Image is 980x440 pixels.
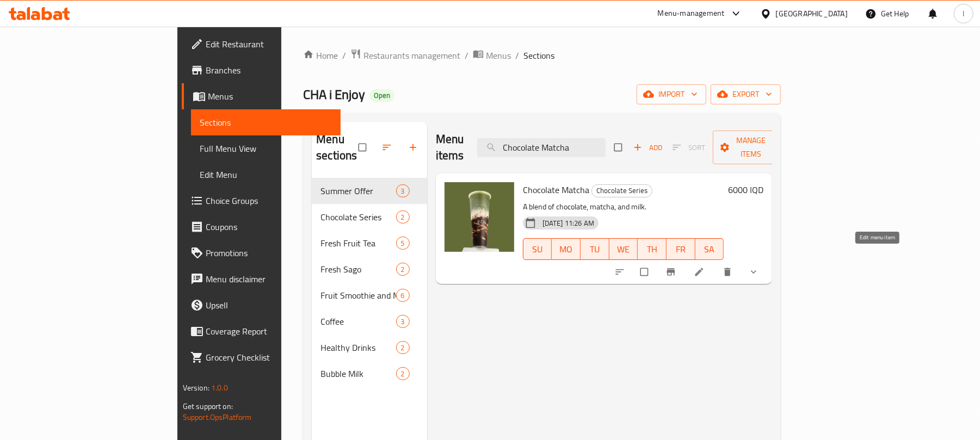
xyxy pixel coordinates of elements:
[695,238,724,260] button: SA
[719,88,772,101] span: export
[523,200,724,214] p: A blend of chocolate, matcha, and milk.
[581,238,609,260] button: TU
[182,344,341,370] a: Grocery Checklist
[396,263,410,276] div: items
[748,267,759,277] svg: Show Choices
[182,57,341,83] a: Branches
[631,139,665,156] button: Add
[206,246,332,259] span: Promotions
[645,88,698,101] span: import
[200,142,332,155] span: Full Menu View
[637,84,706,104] button: import
[206,272,332,286] span: Menu disclaimer
[206,299,332,312] span: Upsell
[182,31,341,57] a: Edit Restaurant
[312,173,427,391] nav: Menu sections
[397,343,409,353] span: 2
[397,290,409,301] span: 6
[552,238,581,260] button: MO
[312,334,427,361] div: Healthy Drinks2
[667,238,695,260] button: FR
[183,410,252,424] a: Support.OpsPlatform
[320,263,396,276] span: Fresh Sago
[397,369,409,379] span: 2
[312,178,427,204] div: Summer Offer3
[538,218,599,228] span: [DATE] 11:26 AM
[728,182,763,197] h6: 6000 IQD
[211,381,228,395] span: 1.0.0
[436,131,464,164] h2: Menu items
[396,210,410,224] div: items
[609,238,638,260] button: WE
[369,91,395,100] span: Open
[182,83,341,109] a: Menus
[182,292,341,318] a: Upsell
[206,38,332,51] span: Edit Restaurant
[397,212,409,222] span: 2
[396,237,410,250] div: items
[206,351,332,364] span: Grocery Checklist
[473,48,511,63] a: Menus
[320,210,396,224] span: Chocolate Series
[206,325,332,338] span: Coverage Report
[312,361,427,387] div: Bubble Milk2
[713,131,790,164] button: Manage items
[659,260,685,284] button: Branch-specific-item
[445,182,514,252] img: Chocolate Matcha
[312,204,427,230] div: Chocolate Series2
[183,399,233,413] span: Get support on:
[320,237,396,250] span: Fresh Fruit Tea
[658,7,725,20] div: Menu-management
[665,139,713,156] span: Select section first
[776,8,848,20] div: [GEOGRAPHIC_DATA]
[700,241,720,257] span: SA
[352,137,375,158] span: Select all sections
[396,341,410,354] div: items
[523,238,552,260] button: SU
[963,8,964,20] span: l
[369,89,395,102] div: Open
[200,168,332,181] span: Edit Menu
[397,238,409,249] span: 5
[722,134,781,161] span: Manage items
[397,264,409,275] span: 2
[312,308,427,334] div: Coffee3
[182,266,341,292] a: Menu disclaimer
[182,214,341,240] a: Coupons
[397,317,409,327] span: 3
[396,289,410,302] div: items
[523,182,589,198] span: Chocolate Matcha
[312,282,427,308] div: Fruit Smoothie and Milkshake6
[631,139,665,156] span: Add item
[350,48,460,63] a: Restaurants management
[320,367,396,380] span: Bubble Milk
[396,184,410,197] div: items
[608,260,634,284] button: sort-choices
[320,289,396,302] span: Fruit Smoothie and Milkshake
[200,116,332,129] span: Sections
[182,240,341,266] a: Promotions
[342,49,346,62] li: /
[477,138,606,157] input: search
[182,318,341,344] a: Coverage Report
[183,381,209,395] span: Version:
[396,315,410,328] div: items
[206,64,332,77] span: Branches
[742,260,768,284] button: show more
[312,256,427,282] div: Fresh Sago2
[320,184,396,197] div: Summer Offer
[303,48,781,63] nav: breadcrumb
[523,49,554,62] span: Sections
[716,260,742,284] button: delete
[320,341,396,354] span: Healthy Drinks
[515,49,519,62] li: /
[312,230,427,256] div: Fresh Fruit Tea5
[191,109,341,135] a: Sections
[585,241,605,257] span: TU
[191,162,341,188] a: Edit Menu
